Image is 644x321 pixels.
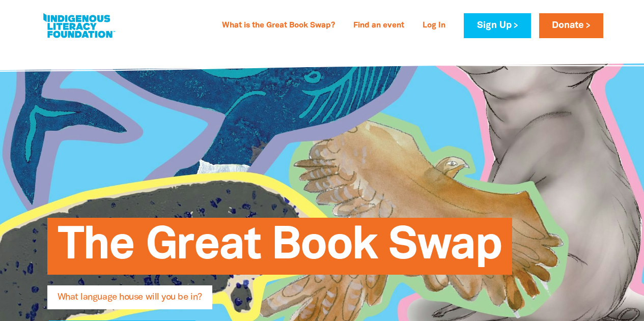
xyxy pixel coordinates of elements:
a: Sign Up [464,13,530,38]
span: What language house will you be in? [58,293,202,309]
span: The Great Book Swap [58,225,502,275]
a: Donate [539,13,603,38]
a: Log In [416,18,452,34]
a: Find an event [347,18,410,34]
a: What is the Great Book Swap? [216,18,341,34]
